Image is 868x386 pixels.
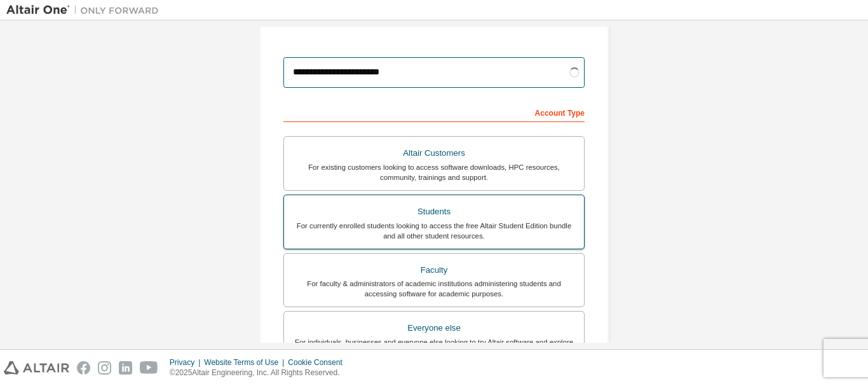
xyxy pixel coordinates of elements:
div: For existing customers looking to access software downloads, HPC resources, community, trainings ... [292,162,576,183]
div: Altair Customers [292,144,576,162]
img: instagram.svg [98,361,111,375]
img: facebook.svg [77,361,90,375]
img: Altair One [6,4,165,17]
div: For faculty & administrators of academic institutions administering students and accessing softwa... [292,279,576,299]
img: altair_logo.svg [4,361,69,375]
div: Everyone else [292,319,576,337]
p: © 2025 Altair Engineering, Inc. All Rights Reserved. [170,368,350,378]
div: Website Terms of Use [204,357,288,368]
img: linkedin.svg [119,361,132,375]
div: Students [292,203,576,221]
div: Cookie Consent [288,357,349,368]
div: Privacy [170,357,204,368]
img: youtube.svg [140,361,158,375]
div: Faculty [292,261,576,279]
div: For individuals, businesses and everyone else looking to try Altair software and explore our prod... [292,337,576,357]
div: Account Type [283,102,585,122]
div: For currently enrolled students looking to access the free Altair Student Edition bundle and all ... [292,221,576,241]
